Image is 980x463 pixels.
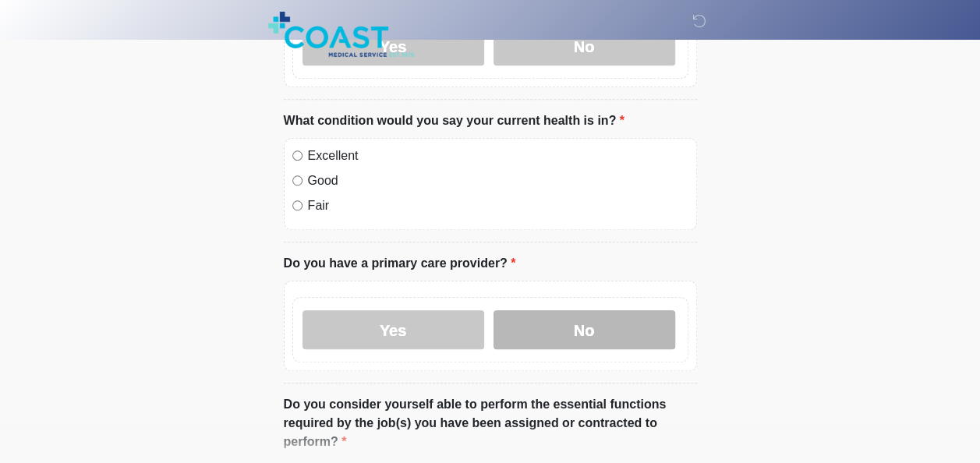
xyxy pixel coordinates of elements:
[292,175,302,186] input: Good
[308,196,688,215] label: Fair
[308,171,688,190] label: Good
[308,147,688,165] label: Excellent
[292,150,302,161] input: Excellent
[494,310,675,349] label: No
[292,200,302,210] input: Fair
[302,310,484,349] label: Yes
[284,111,624,130] label: What condition would you say your current health is in?
[284,254,516,273] label: Do you have a primary care provider?
[268,12,415,57] img: Coast Medical Service Logo
[284,395,697,451] label: Do you consider yourself able to perform the essential functions required by the job(s) you have ...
